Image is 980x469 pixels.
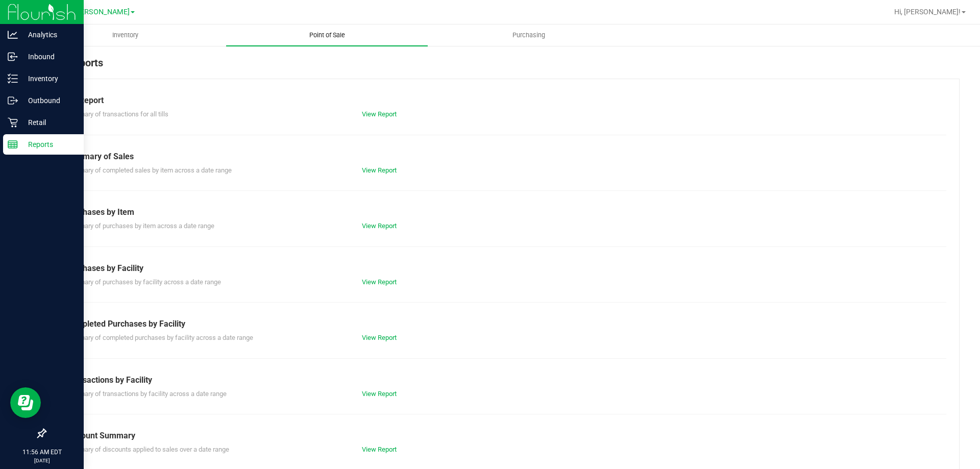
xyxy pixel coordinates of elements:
[66,318,939,330] div: Completed Purchases by Facility
[66,222,214,230] span: Summary of purchases by item across a date range
[66,110,168,118] span: Summary of transactions for all tills
[8,30,18,40] inline-svg: Analytics
[66,166,232,174] span: Summary of completed sales by item across a date range
[10,387,41,418] iframe: Resource center
[362,222,397,230] a: View Report
[66,374,939,386] div: Transactions by Facility
[66,151,939,163] div: Summary of Sales
[5,457,79,464] p: [DATE]
[45,55,960,79] div: POS Reports
[8,117,18,128] inline-svg: Retail
[66,390,227,398] span: Summary of transactions by facility across a date range
[18,51,79,63] p: Inbound
[362,110,397,118] a: View Report
[99,31,152,40] span: Inventory
[8,95,18,106] inline-svg: Outbound
[66,430,939,442] div: Discount Summary
[18,138,79,151] p: Reports
[66,206,939,218] div: Purchases by Item
[73,8,130,16] span: [PERSON_NAME]
[362,446,397,453] a: View Report
[8,52,18,62] inline-svg: Inbound
[18,29,79,41] p: Analytics
[66,278,221,286] span: Summary of purchases by facility across a date range
[428,24,629,46] a: Purchasing
[5,448,79,457] p: 11:56 AM EDT
[8,73,18,84] inline-svg: Inventory
[362,278,397,286] a: View Report
[66,334,253,341] span: Summary of completed purchases by facility across a date range
[894,8,961,16] span: Hi, [PERSON_NAME]!
[499,31,559,40] span: Purchasing
[8,139,18,150] inline-svg: Reports
[18,72,79,85] p: Inventory
[66,446,229,453] span: Summary of discounts applied to sales over a date range
[362,390,397,398] a: View Report
[24,24,226,46] a: Inventory
[296,31,359,40] span: Point of Sale
[66,262,939,275] div: Purchases by Facility
[362,166,397,174] a: View Report
[362,334,397,341] a: View Report
[66,94,939,107] div: Till Report
[18,94,79,107] p: Outbound
[226,24,428,46] a: Point of Sale
[18,116,79,129] p: Retail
